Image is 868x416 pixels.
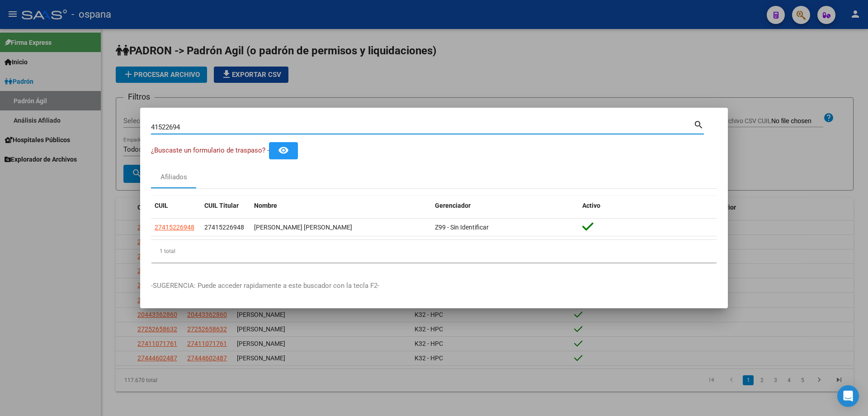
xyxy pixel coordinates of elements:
span: 27415226948 [155,224,194,231]
span: Gerenciador [435,202,471,209]
datatable-header-cell: CUIL [151,196,201,215]
span: Nombre [254,202,277,209]
span: CUIL Titular [204,202,239,209]
div: Open Intercom Messenger [837,385,859,407]
span: 27415226948 [204,224,244,231]
span: CUIL [155,202,168,209]
p: -SUGERENCIA: Puede acceder rapidamente a este buscador con la tecla F2- [151,281,717,291]
div: Afiliados [160,172,187,182]
datatable-header-cell: Nombre [250,196,431,215]
span: ¿Buscaste un formulario de traspaso? - [151,146,269,154]
span: Z99 - Sin Identificar [435,224,489,231]
mat-icon: search [693,119,704,129]
div: [PERSON_NAME] [PERSON_NAME] [254,222,428,233]
datatable-header-cell: Gerenciador [431,196,579,215]
span: Activo [582,202,600,209]
datatable-header-cell: CUIL Titular [201,196,250,215]
div: 1 total [151,240,717,263]
mat-icon: remove_red_eye [278,145,289,156]
datatable-header-cell: Activo [579,196,717,215]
